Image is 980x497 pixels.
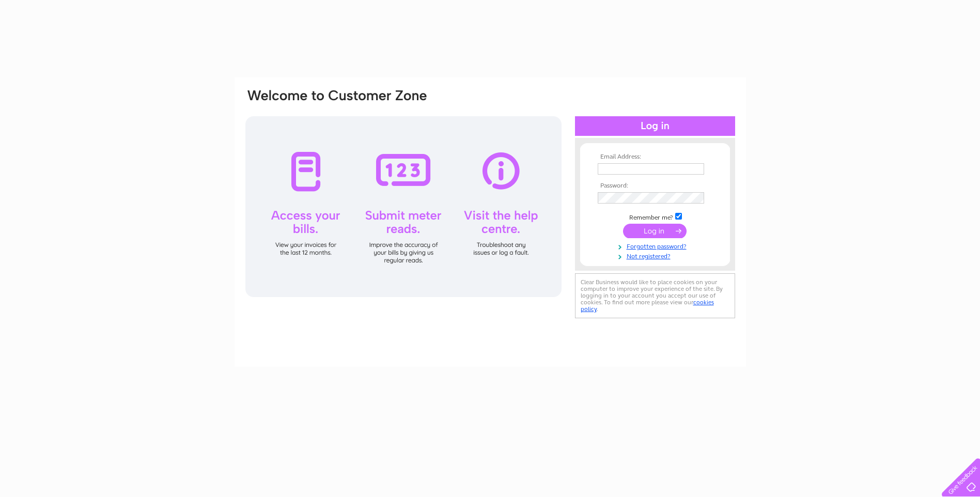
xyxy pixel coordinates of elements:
[598,251,715,260] a: Not registered?
[623,224,687,238] input: Submit
[598,241,715,251] a: Forgotten password?
[595,182,715,190] th: Password:
[595,153,715,161] th: Email Address:
[575,273,735,318] div: Clear Business would like to place cookies on your computer to improve your experience of the sit...
[581,299,714,313] a: cookies policy
[595,211,715,222] td: Remember me?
